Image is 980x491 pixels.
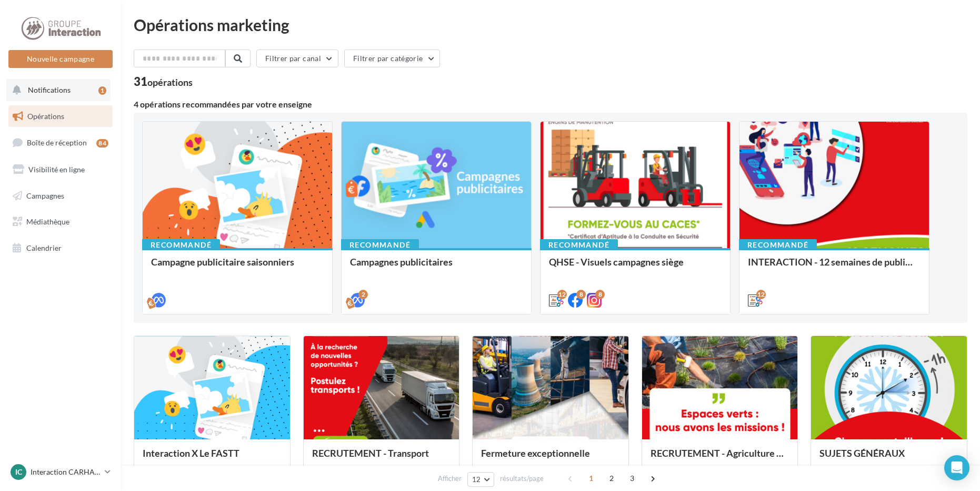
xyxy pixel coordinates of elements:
a: Campagnes [6,185,115,207]
span: Opérations [27,112,64,121]
div: INTERACTION - 12 semaines de publication [748,257,921,278]
div: opérations [147,77,193,87]
div: RECRUTEMENT - Agriculture / Espaces verts [651,448,789,469]
div: Open Intercom Messenger [944,455,969,480]
button: Notifications 1 [6,79,111,101]
div: Campagne publicitaire saisonniers [151,257,324,278]
button: 12 [467,472,494,487]
a: Boîte de réception84 [6,131,115,154]
div: Campagnes publicitaires [350,257,523,278]
span: Visibilité en ligne [28,165,85,174]
span: résultats/page [500,474,544,484]
span: Calendrier [26,243,62,252]
span: Médiathèque [26,217,69,226]
div: 2 [358,290,368,299]
span: 2 [603,470,620,487]
span: 12 [472,475,481,484]
button: Nouvelle campagne [8,50,113,68]
div: Recommandé [540,239,618,251]
a: Calendrier [6,237,115,259]
span: Campagnes [26,191,64,200]
div: Fermeture exceptionnelle [481,448,620,469]
div: Recommandé [341,239,419,251]
div: QHSE - Visuels campagnes siège [549,257,722,278]
div: RECRUTEMENT - Transport [312,448,451,469]
span: Boîte de réception [27,138,87,147]
div: 8 [576,290,586,299]
div: 84 [96,139,108,148]
button: Filtrer par canal [256,50,338,67]
div: Opérations marketing [134,17,967,33]
span: IC [15,467,22,477]
div: SUJETS GÉNÉRAUX [819,448,958,469]
div: 31 [134,76,193,87]
div: 4 opérations recommandées par votre enseigne [134,100,967,109]
a: IC Interaction CARHAIX [8,462,113,482]
div: 12 [557,290,567,299]
span: Afficher [438,474,462,484]
span: 1 [583,470,599,487]
a: Opérations [6,105,115,127]
div: 8 [595,290,605,299]
a: Visibilité en ligne [6,159,115,181]
button: Filtrer par catégorie [344,50,440,67]
div: Recommandé [739,239,817,251]
p: Interaction CARHAIX [31,467,101,477]
div: 12 [756,290,766,299]
a: Médiathèque [6,211,115,233]
div: 1 [98,86,106,95]
div: Interaction X Le FASTT [143,448,282,469]
span: 3 [624,470,641,487]
span: Notifications [28,85,71,94]
div: Recommandé [142,239,220,251]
